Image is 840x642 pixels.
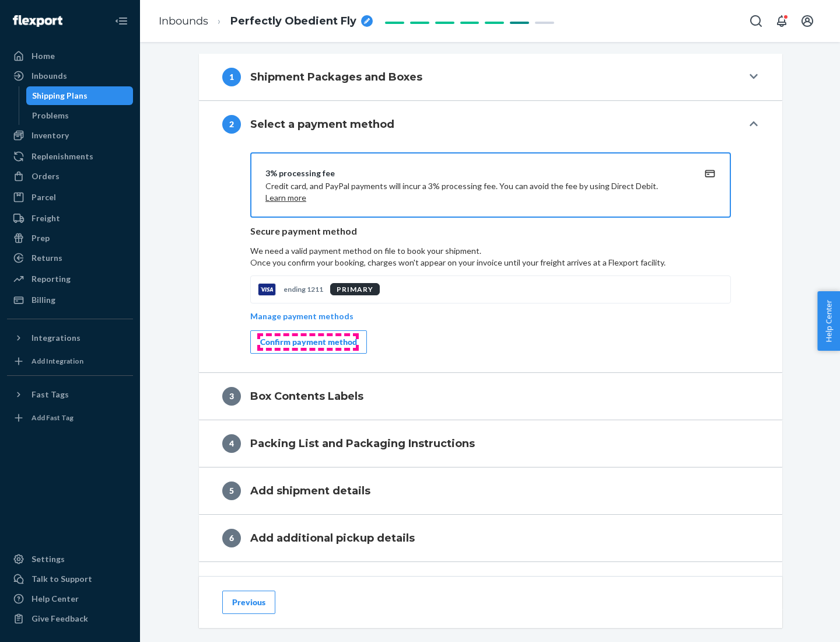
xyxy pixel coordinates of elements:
[7,188,133,207] a: Parcel
[32,273,71,285] div: Reporting
[199,420,782,467] button: 4Packing List and Packaging Instructions
[250,257,731,268] p: Once you confirm your booking, charges won't appear on your invoice until your freight arrives at...
[250,225,731,238] p: Secure payment method
[32,151,93,162] div: Replenishments
[32,294,55,306] div: Billing
[32,613,88,624] div: Give Feedback
[222,529,241,547] div: 6
[149,4,382,39] ol: breadcrumbs
[7,270,133,288] a: Reporting
[7,329,133,347] button: Integrations
[250,69,422,85] h4: Shipment Packages and Boxes
[32,50,55,62] div: Home
[7,67,133,85] a: Inbounds
[26,106,134,125] a: Problems
[32,413,73,423] div: Add Fast Tag
[250,483,370,498] h4: Add shipment details
[7,589,133,608] a: Help Center
[32,70,67,82] div: Inbounds
[199,515,782,561] button: 6Add additional pickup details
[7,570,133,588] a: Talk to Support
[7,147,133,166] a: Replenishments
[32,232,50,244] div: Prep
[7,126,133,145] a: Inventory
[32,212,60,224] div: Freight
[110,9,133,33] button: Close Navigation
[159,15,208,27] a: Inbounds
[222,68,241,86] div: 1
[32,389,69,400] div: Fast Tags
[260,336,357,348] div: Confirm payment method
[32,130,69,141] div: Inventory
[222,591,275,614] button: Previous
[32,332,80,344] div: Integrations
[744,9,768,33] button: Open Search Box
[32,191,56,203] div: Parcel
[7,409,133,427] a: Add Fast Tag
[250,330,367,354] button: Confirm payment method
[250,436,475,451] h4: Packing List and Packaging Instructions
[250,389,363,404] h4: Box Contents Labels
[7,352,133,371] a: Add Integration
[265,192,306,204] button: Learn more
[250,531,415,546] h4: Add additional pickup details
[32,593,79,605] div: Help Center
[265,180,688,204] p: Credit card, and PayPal payments will incur a 3% processing fee. You can avoid the fee by using D...
[199,54,782,100] button: 1Shipment Packages and Boxes
[222,115,241,134] div: 2
[7,47,133,65] a: Home
[7,167,133,186] a: Orders
[26,86,134,105] a: Shipping Plans
[222,387,241,406] div: 3
[199,101,782,148] button: 2Select a payment method
[250,117,394,132] h4: Select a payment method
[32,573,92,585] div: Talk to Support
[250,310,353,322] p: Manage payment methods
[32,252,62,264] div: Returns
[7,291,133,309] a: Billing
[283,284,323,294] p: ending 1211
[7,229,133,247] a: Prep
[7,550,133,568] a: Settings
[7,609,133,628] button: Give Feedback
[265,168,688,179] div: 3% processing fee
[13,15,62,27] img: Flexport logo
[330,283,380,295] div: PRIMARY
[7,249,133,267] a: Returns
[230,14,356,29] span: Perfectly Obedient Fly
[32,553,65,565] div: Settings
[770,9,793,33] button: Open notifications
[222,481,241,500] div: 5
[199,373,782,420] button: 3Box Contents Labels
[199,562,782,609] button: 7Shipping Quote
[32,90,87,102] div: Shipping Plans
[250,245,731,268] p: We need a valid payment method on file to book your shipment.
[7,385,133,404] button: Fast Tags
[817,291,840,351] button: Help Center
[7,209,133,228] a: Freight
[32,356,83,366] div: Add Integration
[32,110,69,121] div: Problems
[199,467,782,514] button: 5Add shipment details
[796,9,819,33] button: Open account menu
[222,434,241,453] div: 4
[32,170,60,182] div: Orders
